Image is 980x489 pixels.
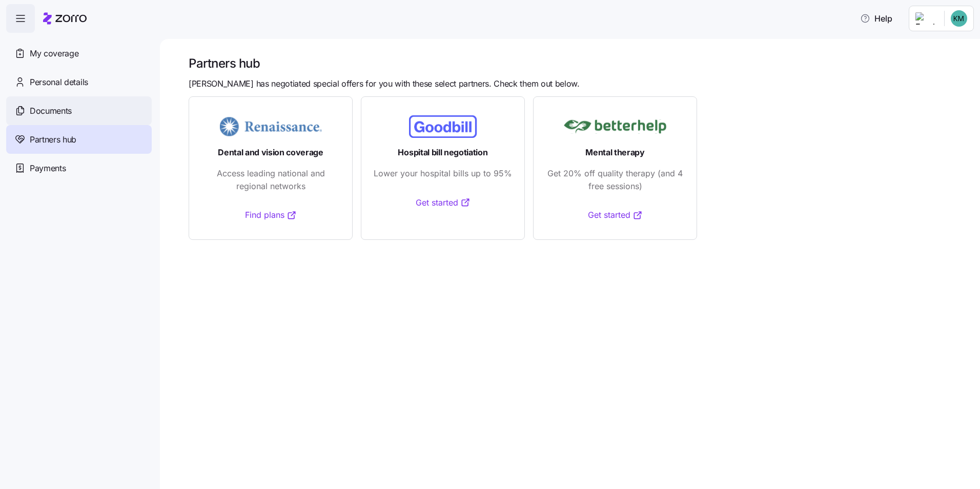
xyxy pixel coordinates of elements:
[398,146,487,159] span: Hospital bill negotiation
[860,12,892,25] span: Help
[6,96,152,125] a: Documents
[30,76,88,89] span: Personal details
[218,146,323,159] span: Dental and vision coverage
[416,196,471,209] a: Get started
[6,39,152,68] a: My coverage
[30,133,76,146] span: Partners hub
[245,209,297,221] a: Find plans
[6,125,152,154] a: Partners hub
[6,68,152,96] a: Personal details
[189,77,580,90] span: [PERSON_NAME] has negotiated special offers for you with these select partners. Check them out be...
[546,167,684,193] span: Get 20% off quality therapy (and 4 free sessions)
[201,167,340,193] span: Access leading national and regional networks
[374,167,512,180] span: Lower your hospital bills up to 95%
[189,55,966,71] h1: Partners hub
[951,10,967,27] img: fbbb853ab4f3e5cd788c7a2e157d4608
[852,8,901,29] button: Help
[585,146,645,159] span: Mental therapy
[6,154,152,182] a: Payments
[588,209,643,221] a: Get started
[30,105,72,117] span: Documents
[30,162,66,175] span: Payments
[915,12,936,25] img: Employer logo
[30,47,78,60] span: My coverage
